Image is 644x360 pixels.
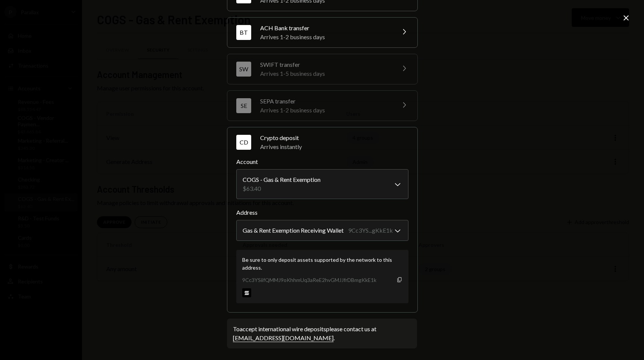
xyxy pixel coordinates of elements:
[236,169,408,199] button: Account
[260,97,391,106] div: SEPA transfer
[348,226,393,235] div: 9Cc3YS...gKkE1k
[260,24,391,32] div: ACH Bank transfer
[233,334,334,342] a: [EMAIL_ADDRESS][DOMAIN_NAME]
[260,32,391,41] div: Arrives 1-2 business days
[227,18,417,47] button: BTACH Bank transferArrives 1-2 business days
[260,60,391,69] div: SWIFT transfer
[260,106,391,115] div: Arrives 1-2 business days
[227,127,417,157] button: CDCrypto depositArrives instantly
[236,98,251,113] div: SE
[236,25,251,40] div: BT
[260,69,391,78] div: Arrives 1-5 business days
[236,157,408,303] div: CDCrypto depositArrives instantly
[236,62,251,77] div: SW
[242,276,376,284] div: 9Cc3YSiifQMMJ9oKhhmUq3aReE2hvGMJJfrDBmgKkE1k
[236,208,408,217] label: Address
[236,220,408,241] button: Address
[260,142,408,151] div: Arrives instantly
[227,91,417,121] button: SESEPA transferArrives 1-2 business days
[242,288,251,297] img: solana-mainnet
[233,325,411,342] div: To accept international wire deposits please contact us at .
[236,135,251,150] div: CD
[260,133,408,142] div: Crypto deposit
[242,256,402,271] div: Be sure to only deposit assets supported by the network to this address.
[236,157,408,166] label: Account
[227,54,417,84] button: SWSWIFT transferArrives 1-5 business days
